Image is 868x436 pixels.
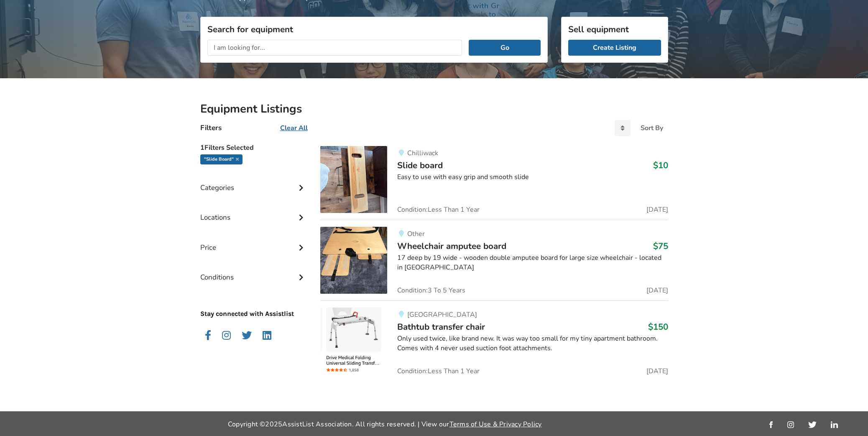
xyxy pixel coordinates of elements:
div: Price [200,226,307,256]
span: Condition: Less Than 1 Year [397,206,480,213]
span: Chilliwack [407,149,438,158]
span: [DATE] [646,206,668,213]
h5: 1 Filters Selected [200,139,307,154]
img: transfer aids-slide board [320,146,387,213]
img: transfer aids-wheelchair amputee board [320,227,387,294]
span: [DATE] [646,287,668,294]
div: Easy to use with easy grip and smooth slide [397,172,668,182]
img: twitter_link [808,421,816,428]
span: Other [407,229,425,239]
u: Clear All [280,123,308,133]
span: [GEOGRAPHIC_DATA] [407,310,477,319]
h3: $10 [653,160,668,171]
a: transfer aids-slide boardChilliwackSlide board$10Easy to use with easy grip and smooth slideCondi... [320,146,668,220]
span: [DATE] [646,368,668,374]
div: Conditions [200,256,307,286]
a: Terms of Use & Privacy Policy [449,420,542,429]
a: Create Listing [568,40,661,56]
div: 17 deep by 19 wide - wooden double amputee board for large size wheelchair - located in [GEOGRAPH... [397,253,668,272]
div: Categories [200,167,307,196]
div: Sort By [641,125,663,131]
img: instagram_link [787,421,794,428]
h3: Sell equipment [568,24,661,35]
span: Condition: Less Than 1 Year [397,368,480,374]
div: Locations [200,196,307,226]
img: transfer aids-bathtub transfer chair [320,308,387,374]
input: I am looking for... [207,40,462,56]
img: linkedin_link [831,421,838,428]
div: "slide board" [200,154,243,164]
div: Only used twice, like brand new. It was way too small for my tiny apartment bathroom. Comes with ... [397,334,668,353]
img: facebook_link [769,421,773,428]
button: Go [469,40,540,56]
span: Slide board [397,159,443,171]
h2: Equipment Listings [200,102,668,116]
h3: Search for equipment [207,24,541,35]
span: Bathtub transfer chair [397,321,485,333]
h3: $75 [653,241,668,251]
span: Wheelchair amputee board [397,240,506,252]
p: Stay connected with Assistlist [200,286,307,319]
span: Condition: 3 To 5 Years [397,287,465,294]
a: transfer aids-wheelchair amputee board OtherWheelchair amputee board$7517 deep by 19 wide - woode... [320,220,668,300]
h4: Filters [200,123,222,133]
h3: $150 [648,321,668,332]
a: transfer aids-bathtub transfer chair[GEOGRAPHIC_DATA]Bathtub transfer chair$150Only used twice, l... [320,300,668,374]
